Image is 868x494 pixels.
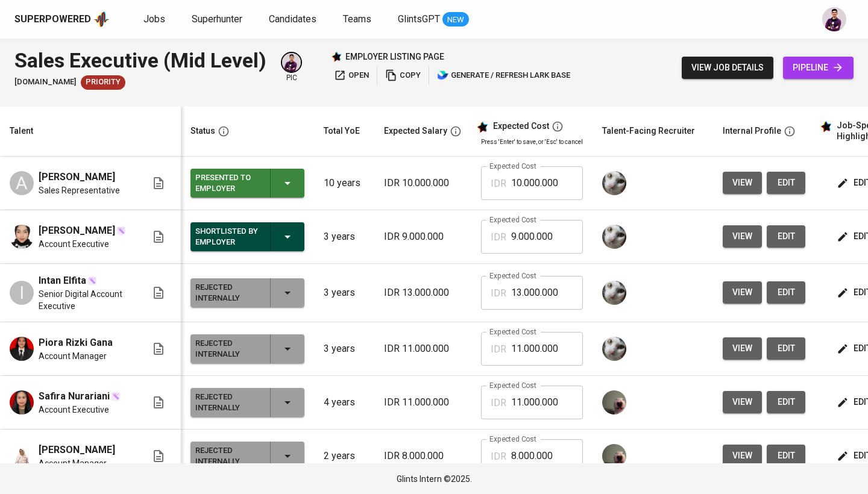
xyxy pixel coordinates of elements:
[331,51,342,62] img: Glints Star
[10,281,34,305] div: I
[437,69,570,83] span: generate / refresh lark base
[39,238,109,250] span: Account Executive
[324,230,365,244] p: 3 years
[195,336,260,362] div: Rejected Internally
[822,7,846,31] img: erwin@glints.com
[732,175,752,190] span: view
[437,69,449,81] img: lark
[331,66,372,85] button: open
[776,395,796,410] span: edit
[384,342,462,356] p: IDR 11.000.000
[767,172,805,194] button: edit
[491,177,506,191] p: IDR
[324,176,365,190] p: 10 years
[732,229,752,244] span: view
[493,121,549,132] div: Expected Cost
[491,230,506,245] p: IDR
[723,391,762,413] button: view
[39,457,107,469] span: Account Manager
[767,337,805,360] button: edit
[723,445,762,467] button: view
[281,52,302,83] div: pic
[691,60,764,75] span: view job details
[195,224,260,250] div: Shortlisted by Employer
[682,57,773,79] button: view job details
[324,395,365,410] p: 4 years
[384,176,462,190] p: IDR 10.000.000
[39,274,86,288] span: Intan Elfita
[343,12,374,27] a: Teams
[190,123,215,139] div: Status
[398,12,469,27] a: GlintsGPT NEW
[481,137,583,146] p: Press 'Enter' to save, or 'Esc' to cancel
[195,389,260,416] div: Rejected Internally
[143,12,168,27] a: Jobs
[491,342,506,357] p: IDR
[602,444,626,468] img: aji.muda@glints.com
[723,123,781,139] div: Internal Profile
[87,276,97,286] img: magic_wand.svg
[10,171,34,195] div: A
[195,443,260,469] div: Rejected Internally
[190,334,304,363] button: Rejected Internally
[39,336,113,350] span: Piora Rizki Gana
[732,285,752,300] span: view
[334,69,369,83] span: open
[324,449,365,463] p: 2 years
[14,13,91,27] div: Superpowered
[602,123,695,139] div: Talent-Facing Recruiter
[491,396,506,410] p: IDR
[767,391,805,413] button: edit
[723,172,762,194] button: view
[732,448,752,463] span: view
[93,10,110,28] img: app logo
[767,225,805,248] a: edit
[81,75,125,90] div: New Job received from Demand Team
[190,388,304,417] button: Rejected Internally
[190,222,304,251] button: Shortlisted by Employer
[10,444,34,468] img: Nadia Suryani
[602,171,626,195] img: tharisa.rizky@glints.com
[269,13,316,25] span: Candidates
[14,10,110,28] a: Superpoweredapp logo
[602,225,626,249] img: tharisa.rizky@glints.com
[39,224,115,238] span: [PERSON_NAME]
[776,341,796,356] span: edit
[190,169,304,198] button: Presented to Employer
[39,350,107,362] span: Account Manager
[81,77,125,88] span: Priority
[767,281,805,304] button: edit
[398,13,440,25] span: GlintsGPT
[39,389,110,404] span: Safira Nurariani
[384,286,462,300] p: IDR 13.000.000
[192,13,242,25] span: Superhunter
[723,225,762,248] button: view
[767,445,805,467] button: edit
[10,337,34,361] img: Piora Rizki Gana
[776,448,796,463] span: edit
[776,229,796,244] span: edit
[434,66,573,85] button: lark generate / refresh lark base
[776,285,796,300] span: edit
[491,449,506,464] p: IDR
[10,123,33,139] div: Talent
[384,395,462,410] p: IDR 11.000.000
[442,14,469,26] span: NEW
[793,60,844,75] span: pipeline
[324,286,365,300] p: 3 years
[602,390,626,414] img: aji.muda@glints.com
[783,57,854,79] a: pipeline
[732,341,752,356] span: view
[345,51,444,63] p: employer listing page
[39,404,109,416] span: Account Executive
[602,337,626,361] img: tharisa.rizky@glints.com
[776,175,796,190] span: edit
[10,390,34,414] img: Safira Nurariani
[39,170,115,184] span: [PERSON_NAME]
[116,226,126,236] img: magic_wand.svg
[491,286,506,301] p: IDR
[343,13,371,25] span: Teams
